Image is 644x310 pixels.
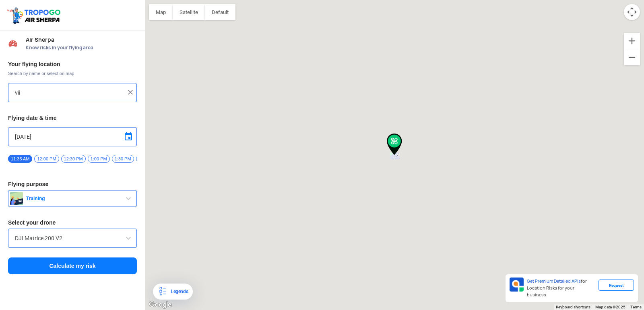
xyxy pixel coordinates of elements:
[624,33,640,49] button: Zoom in
[88,155,110,163] span: 1:00 PM
[8,155,32,163] span: 11:35 AM
[126,88,134,96] img: ic_close.png
[8,115,137,121] h3: Flying date & time
[624,4,640,20] button: Map camera controls
[147,300,173,310] img: Google
[167,287,188,296] div: Legends
[34,155,59,163] span: 12:00 PM
[136,155,158,163] span: 2:00 PM
[147,300,173,310] a: Open this area in Google Maps (opens a new window)
[8,181,137,187] h3: Flying purpose
[8,70,137,77] span: Search by name or select on map
[15,233,130,243] input: Search by name or Brand
[524,278,599,299] div: for Location Risks for your business.
[624,49,640,65] button: Zoom out
[8,257,137,274] button: Calculate my risk
[510,278,524,292] img: Premium APIs
[15,88,124,97] input: Search your flying location
[8,38,18,48] img: Risk Scores
[8,61,137,67] h3: Your flying location
[630,305,642,309] a: Terms
[10,192,23,205] img: training.png
[112,155,134,163] span: 1:30 PM
[15,132,130,142] input: Select Date
[158,287,167,296] img: Legends
[23,195,124,202] span: Training
[595,305,625,309] span: Map data ©2025
[149,4,173,20] button: Show street map
[8,190,137,207] button: Training
[599,280,634,291] div: Request
[6,6,63,24] img: ic_tgdronemaps.svg
[556,304,590,310] button: Keyboard shortcuts
[26,36,137,43] span: Air Sherpa
[527,278,581,284] span: Get Premium Detailed APIs
[26,45,137,51] span: Know risks in your flying area
[61,155,86,163] span: 12:30 PM
[8,220,137,225] h3: Select your drone
[173,4,205,20] button: Show satellite imagery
